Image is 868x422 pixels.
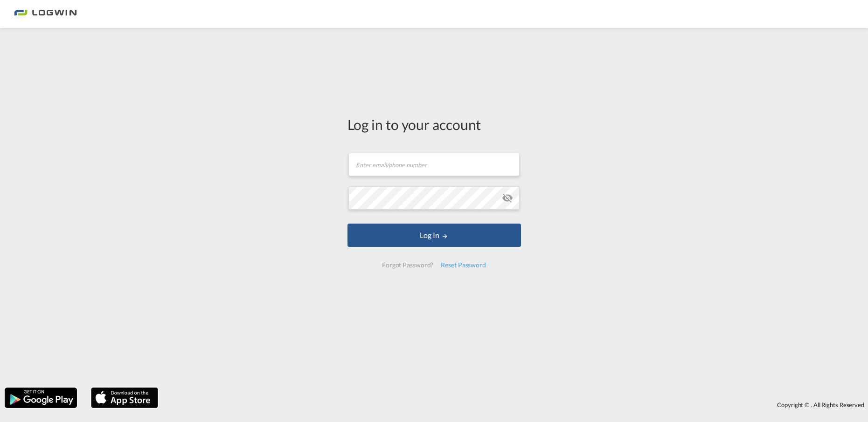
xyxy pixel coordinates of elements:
[4,387,78,409] img: google.png
[437,257,490,273] div: Reset Password
[378,257,437,273] div: Forgot Password?
[163,397,868,413] div: Copyright © . All Rights Reserved
[90,387,159,409] img: apple.png
[502,192,513,204] md-icon: icon-eye-off
[348,153,520,176] input: Enter email/phone number
[14,4,77,25] img: bc73a0e0d8c111efacd525e4c8ad7d32.png
[347,115,521,134] div: Log in to your account
[347,224,521,247] button: LOGIN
